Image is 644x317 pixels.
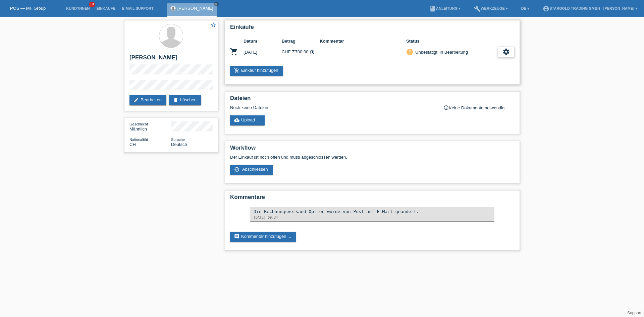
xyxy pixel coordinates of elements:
a: cloud_uploadUpload ... [230,115,265,125]
td: [DATE] [244,45,282,59]
i: priority_high [408,49,412,54]
div: Männlich [129,121,171,131]
a: POS — MF Group [10,6,46,11]
span: Abschliessen [242,167,268,172]
h2: Workflow [230,145,515,155]
i: settings [502,48,510,55]
p: Der Einkauf ist noch offen und muss abgeschlossen werden. [230,155,515,160]
a: deleteLöschen [169,95,201,105]
td: CHF 7'700.00 [282,45,320,59]
i: book [429,5,436,12]
i: check_circle_outline [234,167,239,172]
i: cloud_upload [234,117,239,123]
i: close [215,2,218,6]
a: editBearbeiten [129,95,166,105]
span: Deutsch [171,142,187,147]
a: E-Mail Support [119,6,157,10]
a: add_shopping_cartEinkauf hinzufügen [230,66,283,76]
a: Support [627,311,641,315]
th: Kommentar [320,37,406,45]
i: Fixe Raten (48 Raten) [310,50,315,55]
a: Einkäufe [93,6,118,10]
a: bookAnleitung ▾ [426,6,464,10]
i: add_shopping_cart [234,68,239,73]
i: build [474,5,481,12]
th: Betrag [282,37,320,45]
a: commentKommentar hinzufügen ... [230,232,296,242]
a: close [214,2,219,6]
a: [PERSON_NAME] [177,6,213,11]
div: Noch keine Dateien [230,105,435,110]
div: Keine Dokumente notwendig [443,105,515,110]
h2: Einkäufe [230,24,515,34]
a: DE ▾ [518,6,533,10]
span: Sprache [171,138,185,142]
th: Status [406,37,498,45]
a: check_circle_outline Abschliessen [230,165,273,175]
i: comment [234,234,239,239]
div: Die Rechnungsversand-Option wurde von Post auf E-Mail geändert. [254,209,491,214]
a: Kund*innen [63,6,93,10]
a: star_border [210,22,216,29]
h2: Dateien [230,95,515,105]
a: buildWerkzeuge ▾ [471,6,511,10]
span: Schweiz [129,142,136,147]
div: [DATE] 09:34 [254,216,491,219]
span: Nationalität [129,138,148,142]
span: Geschlecht [129,122,148,126]
div: Unbestätigt, in Bearbeitung [413,49,468,56]
th: Datum [244,37,282,45]
i: account_circle [543,5,549,12]
i: info_outline [443,105,449,110]
h2: Kommentare [230,194,515,204]
span: 10 [89,2,95,7]
i: edit [133,97,139,103]
i: delete [173,97,178,103]
h2: [PERSON_NAME] [129,54,213,64]
i: star_border [210,22,216,28]
i: POSP00027680 [230,48,238,56]
a: account_circleStargold Trading GmbH - [PERSON_NAME] ▾ [539,6,641,10]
